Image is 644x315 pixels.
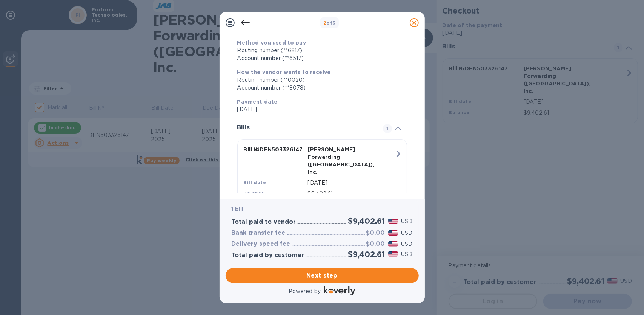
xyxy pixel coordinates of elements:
[244,191,264,196] b: Balance
[323,20,326,26] span: 2
[237,40,306,46] b: Method you used to pay
[366,230,385,237] h3: $0.00
[383,124,392,133] span: 1
[237,47,401,54] div: Routing number (**6817)
[237,54,401,62] div: Account number (**6517)
[232,230,286,237] h3: Bank transfer fee
[244,146,305,153] p: Bill № DEN503326147
[308,179,395,187] p: [DATE]
[323,20,336,26] b: of 3
[289,287,321,295] p: Powered by
[232,206,244,212] b: 1 bill
[388,230,398,236] img: USD
[237,139,407,204] button: Bill №DEN503326147[PERSON_NAME] Forwarding ([GEOGRAPHIC_DATA]), Inc.Bill date[DATE]Balance$9,402.61
[308,146,369,176] p: [PERSON_NAME] Forwarding ([GEOGRAPHIC_DATA]), Inc.
[237,76,401,84] div: Routing number (**0020)
[388,219,398,224] img: USD
[237,99,278,105] b: Payment date
[388,251,398,257] img: USD
[232,241,290,248] h3: Delivery speed fee
[232,271,413,280] span: Next step
[348,216,385,226] h2: $9,402.61
[244,180,266,185] b: Bill date
[237,106,401,113] p: [DATE]
[237,124,374,131] h3: Bills
[401,240,412,248] p: USD
[237,84,401,92] div: Account number (**8078)
[226,268,419,283] button: Next step
[366,241,385,248] h3: $0.00
[348,250,385,259] h2: $9,402.61
[401,229,412,237] p: USD
[232,219,296,226] h3: Total paid to vendor
[232,252,304,259] h3: Total paid by customer
[401,217,412,225] p: USD
[237,69,331,75] b: How the vendor wants to receive
[324,286,355,295] img: Logo
[308,190,395,198] p: $9,402.61
[388,241,398,247] img: USD
[401,250,412,258] p: USD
